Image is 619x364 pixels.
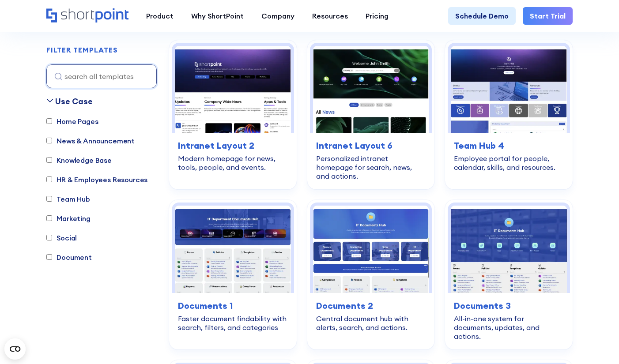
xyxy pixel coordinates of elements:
a: Resources [303,7,357,25]
input: Knowledge Base [46,158,52,163]
input: Team Hub [46,196,52,202]
h3: Team Hub 4 [454,139,564,152]
div: Employee portal for people, calendar, skills, and resources. [454,154,564,172]
label: Home Pages [46,116,98,127]
div: Why ShortPoint [191,11,244,21]
a: Documents 2 – Document Management Template: Central document hub with alerts, search, and actions... [307,200,435,349]
img: Documents 2 – Document Management Template: Central document hub with alerts, search, and actions. [313,206,429,293]
h3: Intranet Layout 2 [178,139,288,152]
div: Central document hub with alerts, search, and actions. [316,314,426,332]
a: Intranet Layout 6 – SharePoint Homepage Design: Personalized intranet homepage for search, news, ... [307,40,435,190]
div: All-in-one system for documents, updates, and actions. [454,314,564,341]
a: Documents 3 – Document Management System Template: All-in-one system for documents, updates, and ... [445,200,573,349]
div: FILTER TEMPLATES [46,47,117,54]
a: Why ShortPoint [182,7,253,25]
label: Document [46,252,92,263]
a: Intranet Layout 2 – SharePoint Homepage Design: Modern homepage for news, tools, people, and even... [169,40,297,190]
label: HR & Employees Resources [46,174,147,185]
a: Start Trial [523,7,573,25]
input: Home Pages [46,119,52,124]
input: News & Announcement [46,138,52,144]
label: Knowledge Base [46,155,112,165]
div: Faster document findability with search, filters, and categories [178,314,288,332]
div: Modern homepage for news, tools, people, and events. [178,154,288,172]
img: Team Hub 4 – SharePoint Employee Portal Template: Employee portal for people, calendar, skills, a... [451,46,567,133]
label: Marketing [46,213,91,224]
h3: Documents 1 [178,299,288,312]
input: Marketing [46,216,52,221]
label: Team Hub [46,194,90,204]
img: Intranet Layout 6 – SharePoint Homepage Design: Personalized intranet homepage for search, news, ... [313,46,429,133]
a: Team Hub 4 – SharePoint Employee Portal Template: Employee portal for people, calendar, skills, a... [445,40,573,190]
img: Documents 1 – SharePoint Document Library Template: Faster document findability with search, filt... [175,206,291,293]
img: Intranet Layout 2 – SharePoint Homepage Design: Modern homepage for news, tools, people, and events. [175,46,291,133]
div: Product [146,11,174,21]
a: Home [46,8,128,23]
button: Open CMP widget [4,338,26,360]
iframe: Chat Widget [460,262,619,364]
a: Company [253,7,303,25]
label: News & Announcement [46,135,135,146]
img: Documents 3 – Document Management System Template: All-in-one system for documents, updates, and ... [451,206,567,293]
label: Social [46,233,77,243]
div: Personalized intranet homepage for search, news, and actions. [316,154,426,180]
div: Pricing [366,11,389,21]
a: Pricing [357,7,397,25]
h3: Intranet Layout 6 [316,139,426,152]
h3: Documents 3 [454,299,564,312]
div: Company [261,11,294,21]
input: Social [46,235,52,241]
a: Schedule Demo [448,7,516,25]
input: HR & Employees Resources [46,177,52,183]
div: Use Case [55,95,93,107]
h3: Documents 2 [316,299,426,312]
input: search all templates [46,64,157,88]
a: Documents 1 – SharePoint Document Library Template: Faster document findability with search, filt... [169,200,297,349]
div: Resources [312,11,348,21]
input: Document [46,255,52,260]
a: Product [137,7,182,25]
